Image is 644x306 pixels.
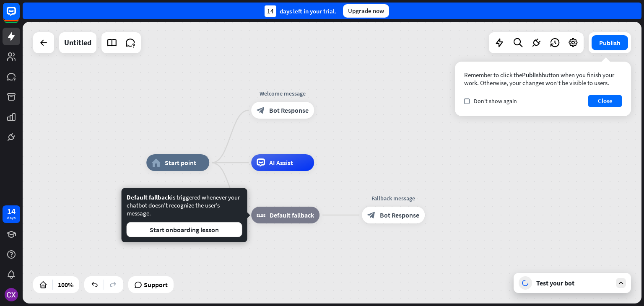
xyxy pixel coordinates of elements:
[7,207,16,215] div: 14
[245,89,320,98] div: Welcome message
[127,193,242,237] div: is triggered whenever your chatbot doesn’t recognize the user’s message.
[127,222,242,237] button: Start onboarding lesson
[144,278,168,291] span: Support
[55,278,76,291] div: 100%
[522,71,542,79] span: Publish
[592,35,628,50] button: Publish
[356,194,431,202] div: Fallback message
[380,211,419,219] span: Bot Response
[536,279,612,287] div: Test your bot
[257,106,265,114] i: block_bot_response
[165,158,196,167] span: Start point
[474,97,517,105] span: Don't show again
[265,5,276,17] div: 14
[64,32,91,53] div: Untitled
[367,211,376,219] i: block_bot_response
[7,3,32,29] button: Open LiveChat chat widget
[270,211,314,219] span: Default fallback
[588,95,622,107] button: Close
[343,4,389,18] div: Upgrade now
[152,158,161,167] i: home_2
[3,205,20,223] a: 14 days
[269,158,293,167] span: AI Assist
[269,106,309,114] span: Bot Response
[127,193,171,201] span: Default fallback
[257,211,265,219] i: block_fallback
[464,71,622,87] div: Remember to click the button when you finish your work. Otherwise, your changes won’t be visible ...
[265,5,336,17] div: days left in your trial.
[7,215,16,221] div: days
